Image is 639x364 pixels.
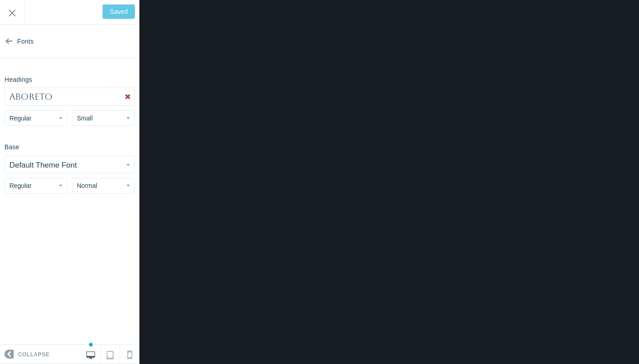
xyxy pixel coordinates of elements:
span: Regular [9,115,31,122]
button: Small [72,110,135,126]
button: Regular [4,178,67,194]
button: Aboreto [5,88,134,105]
button: Default Theme Font [5,156,134,173]
button: Normal [72,178,135,194]
span: Normal [77,182,97,189]
span: Small [77,115,93,122]
span: Aboreto [9,91,53,102]
h6: Headings [4,76,32,83]
span: Regular [9,182,31,189]
span: Fonts [17,25,34,58]
small: Default Theme Font [9,161,77,169]
button: Regular [4,110,67,126]
span: Collapse [18,345,49,364]
h6: Base [4,144,19,151]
